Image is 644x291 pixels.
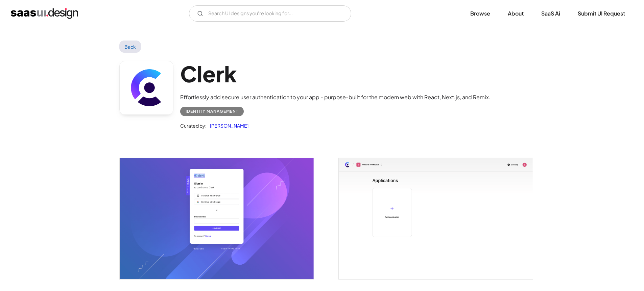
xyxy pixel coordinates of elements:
h1: Clerk [180,61,491,87]
a: Submit UI Request [570,6,633,21]
img: 643a34d7b8fcd6d027f1f75a_Clerk%20Signup%20Screen.png [120,158,314,279]
a: home [11,8,78,19]
div: Identity Management [186,107,238,115]
div: Effortlessly add secure user authentication to your app - purpose-built for the modern web with R... [180,93,491,101]
a: About [500,6,532,21]
a: SaaS Ai [533,6,568,21]
a: Back [119,41,141,53]
form: Email Form [189,5,351,22]
div: Curated by: [180,122,207,130]
a: open lightbox [120,158,314,279]
a: open lightbox [339,158,533,279]
a: Browse [462,6,498,21]
a: [PERSON_NAME] [207,122,248,130]
img: 643a34d47415da8e3b60f655_Clerk%20Applications%20Screen.png [339,158,533,279]
input: Search UI designs you're looking for... [189,5,351,22]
